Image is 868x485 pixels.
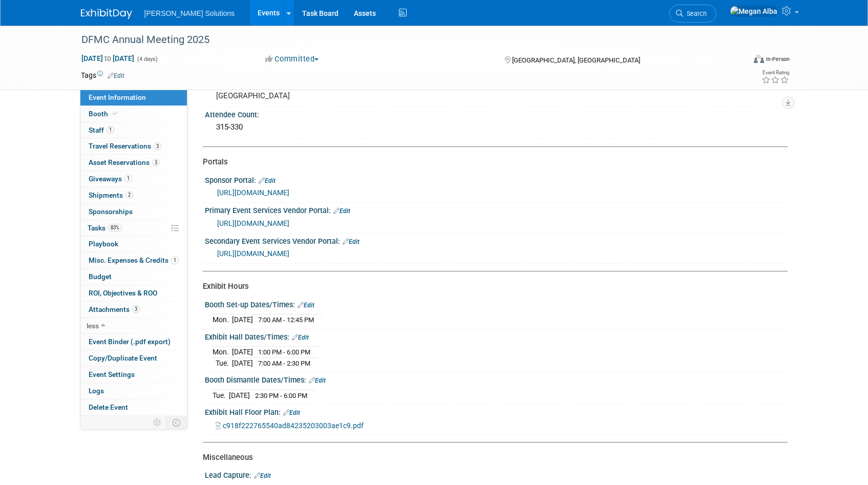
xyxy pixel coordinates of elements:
td: Tue. [213,390,229,400]
a: Shipments2 [80,187,187,203]
span: (4 days) [136,56,158,62]
span: 2 [125,191,133,199]
pre: [STREET_ADDRESS] [GEOGRAPHIC_DATA] [216,82,436,100]
div: Exhibit Hall Dates/Times: [205,329,788,343]
a: Delete Event [80,399,187,415]
span: c918f222765540ad84235203003ae1c9.pdf [223,421,364,430]
td: [DATE] [232,314,253,325]
td: Mon. [213,347,232,358]
td: Tue. [213,357,232,368]
a: [URL][DOMAIN_NAME] [217,188,289,197]
a: Attachments3 [80,302,187,318]
span: Event Settings [89,370,135,378]
button: Committed [262,54,323,65]
span: Search [683,10,707,17]
span: 1 [124,175,132,182]
td: [DATE] [232,347,253,358]
span: 3 [154,142,161,150]
span: Logs [89,387,104,395]
span: 1 [171,257,179,264]
a: ROI, Objectives & ROO [80,285,187,301]
span: 3 [132,305,140,313]
span: Delete Event [89,403,128,411]
a: Edit [343,238,359,245]
i: Booth reservation complete [113,111,118,116]
span: 1:00 PM - 6:00 PM [258,348,310,356]
span: less [87,322,99,330]
a: Event Binder (.pdf export) [80,334,187,350]
div: Event Rating [761,70,789,75]
span: 7:00 AM - 12:45 PM [258,316,314,324]
span: 2:30 PM - 6:00 PM [255,392,307,399]
span: Event Information [89,93,146,101]
a: Event Settings [80,367,187,383]
span: Budget [89,272,112,281]
div: Event Format [685,53,790,69]
a: Search [669,5,716,23]
div: Booth Set-up Dates/Times: [205,297,788,310]
div: Portals [203,157,780,167]
span: Sponsorships [89,207,133,216]
div: Exhibit Hall Floor Plan: [205,405,788,418]
img: Megan Alba [730,6,778,17]
a: Budget [80,269,187,285]
img: Format-Inperson.png [754,55,764,63]
a: Travel Reservations3 [80,138,187,154]
a: Logs [80,383,187,399]
span: Asset Reservations [89,158,160,166]
a: Edit [333,207,350,215]
div: Attendee Count: [205,107,788,120]
div: DFMC Annual Meeting 2025 [78,31,730,49]
span: Giveaways [89,175,132,183]
span: Misc. Expenses & Credits [89,256,179,264]
span: ROI, Objectives & ROO [89,289,157,297]
a: Event Information [80,90,187,106]
span: Shipments [89,191,133,199]
a: c918f222765540ad84235203003ae1c9.pdf [216,421,364,430]
span: 83% [108,224,122,231]
div: Lead Capture: [205,468,788,481]
td: [DATE] [232,357,253,368]
span: Event Binder (.pdf export) [89,338,171,346]
span: [DATE] [DATE] [81,54,135,63]
a: Edit [254,472,271,479]
div: Primary Event Services Vendor Portal: [205,203,788,216]
td: Tags [81,70,124,80]
a: Tasks83% [80,220,187,236]
a: Edit [292,334,309,341]
a: Misc. Expenses & Credits1 [80,252,187,268]
span: Tasks [88,224,122,232]
a: [URL][DOMAIN_NAME] [217,219,289,227]
td: [DATE] [229,390,250,400]
a: Edit [309,377,326,384]
a: [URL][DOMAIN_NAME] [217,249,289,258]
td: Mon. [213,314,232,325]
a: less [80,318,187,334]
span: [GEOGRAPHIC_DATA], [GEOGRAPHIC_DATA] [512,56,640,64]
div: Exhibit Hours [203,281,780,292]
a: Edit [298,302,314,309]
img: ExhibitDay [81,9,132,19]
div: Miscellaneous [203,452,780,463]
span: Booth [89,110,120,118]
span: to [103,54,113,62]
span: Playbook [89,240,118,248]
div: Booth Dismantle Dates/Times: [205,372,788,386]
div: 315-330 [213,119,780,135]
span: 1 [107,126,114,134]
div: Sponsor Portal: [205,173,788,186]
td: Personalize Event Tab Strip [149,416,166,429]
a: Copy/Duplicate Event [80,350,187,366]
a: Staff1 [80,122,187,138]
span: 3 [152,159,160,166]
a: Giveaways1 [80,171,187,187]
a: Edit [108,72,124,79]
a: Sponsorships [80,204,187,220]
div: In-Person [766,55,790,63]
span: Attachments [89,305,140,313]
a: Booth [80,106,187,122]
td: Toggle Event Tabs [166,416,187,429]
a: Edit [259,177,276,184]
span: 7:00 AM - 2:30 PM [258,360,310,367]
a: Edit [283,409,300,416]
